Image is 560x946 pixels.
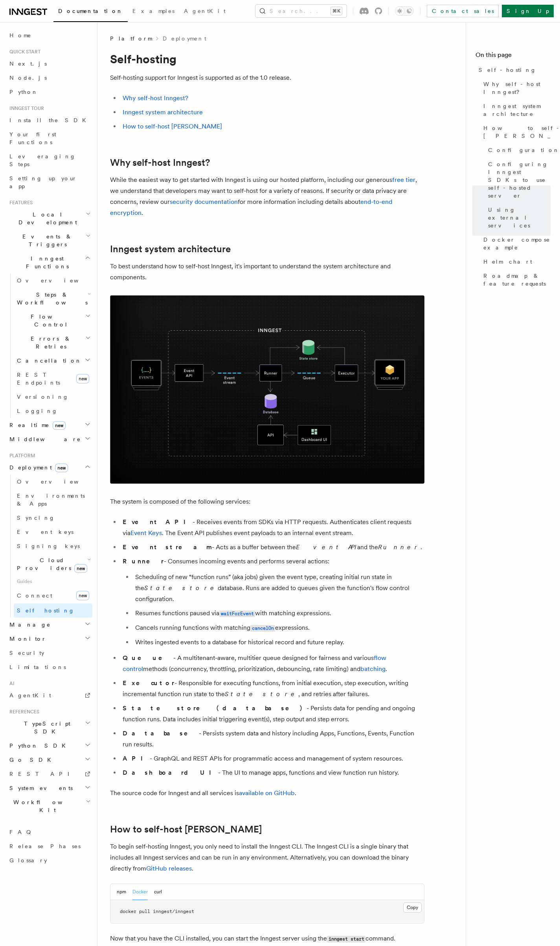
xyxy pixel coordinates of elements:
a: How to self-host [PERSON_NAME] [123,123,222,130]
span: AgentKit [184,8,226,14]
button: Manage [6,618,92,632]
span: Signing keys [17,543,80,549]
button: Toggle dark mode [395,6,414,16]
span: TypeScript SDK [6,720,85,735]
button: System events [6,781,92,795]
a: GitHub releases [146,865,192,872]
button: Local Development [6,207,92,229]
a: Documentation [53,2,128,22]
span: AgentKit [9,692,51,698]
span: Platform [110,35,152,42]
span: Guides [14,575,92,588]
a: waitForEvent [219,609,255,617]
span: Python SDK [6,742,70,750]
li: - Consumes incoming events and performs several actions: [120,556,424,648]
span: Install the SDK [9,117,91,123]
span: Workflow Kit [6,798,86,814]
span: Go SDK [6,756,56,764]
button: Realtimenew [6,418,92,432]
button: Inngest Functions [6,251,92,273]
span: Configuring Inngest SDKs to use self-hosted server [488,160,551,200]
span: Home [9,31,31,39]
strong: Executor [123,679,174,687]
span: Setting up your app [9,175,77,189]
a: Leveraging Steps [6,149,92,171]
strong: State store (database) [123,704,307,712]
a: How to self-host [PERSON_NAME] [110,824,262,835]
button: Workflow Kit [6,795,92,817]
strong: Event API [123,518,193,526]
button: Cancellation [14,354,92,368]
a: Next.js [6,57,92,71]
li: - A multitenant-aware, multitier queue designed for fairness and various methods (concurrency, th... [120,653,424,675]
p: Now that you have the CLI installed, you can start the Inngest server using the command. [110,933,424,944]
span: Errors & Retries [14,335,85,350]
span: Cloud Providers [14,556,87,572]
li: - Persists data for pending and ongoing function runs. Data includes initial triggering event(s),... [120,703,424,725]
a: Limitations [6,660,92,674]
a: Using external services [485,203,551,233]
span: Limitations [9,664,66,670]
button: Flow Control [14,310,92,332]
span: Environments & Apps [17,493,85,507]
span: Steps & Workflows [14,291,88,306]
a: Inngest system architecture [480,99,551,121]
a: Overview [14,273,92,288]
span: Manage [6,621,51,629]
a: Roadmap & feature requests [480,269,551,291]
span: REST Endpoints [17,372,60,386]
a: REST API [6,767,92,781]
a: cancelOn [250,624,275,631]
span: Flow Control [14,313,85,328]
span: Self-hosting [479,66,536,74]
button: npm [117,884,126,900]
button: Events & Triggers [6,229,92,251]
a: Contact sales [427,5,499,17]
span: Overview [17,478,98,485]
p: The system is composed of the following services: [110,496,424,507]
a: Glossary [6,853,92,867]
a: Event keys [14,525,92,539]
a: Examples [128,2,179,21]
strong: Dashboard UI [123,769,218,776]
button: Monitor [6,632,92,646]
a: Helm chart [480,255,551,269]
a: Connectnew [14,588,92,603]
li: - Responsible for executing functions, from initial execution, step execution, writing incrementa... [120,678,424,700]
a: Home [6,28,92,42]
a: Versioning [14,390,92,404]
p: The source code for Inngest and all services is . [110,788,424,799]
a: AgentKit [6,688,92,702]
a: FAQ [6,825,92,839]
strong: Queue [123,654,173,662]
h4: On this page [476,50,551,63]
span: Event keys [17,529,73,535]
span: Roadmap & feature requests [483,272,551,288]
p: While the easiest way to get started with Inngest is using our hosted platform, including our gen... [110,174,424,218]
a: Why self-host Inngest? [110,157,210,168]
a: Self-hosting [476,63,551,77]
a: Sign Up [502,5,554,17]
span: Self hosting [17,607,75,614]
a: available on GitHub [239,789,295,797]
span: Deployment [6,464,68,471]
span: new [76,591,89,600]
span: Versioning [17,394,69,400]
code: inngest start [327,936,365,942]
strong: Event stream [123,543,212,551]
code: cancelOn [250,625,275,632]
button: Errors & Retries [14,332,92,354]
a: Docker compose example [480,233,551,255]
strong: API [123,755,150,762]
a: Configuration [485,143,551,157]
a: Logging [14,404,92,418]
span: Connect [17,592,52,599]
span: Events & Triggers [6,233,86,248]
span: Glossary [9,857,47,863]
a: Syncing [14,511,92,525]
li: - Acts as a buffer between the and the . [120,542,424,553]
span: Platform [6,453,35,459]
span: Inngest Functions [6,255,85,270]
button: Steps & Workflows [14,288,92,310]
span: Next.js [9,60,47,67]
